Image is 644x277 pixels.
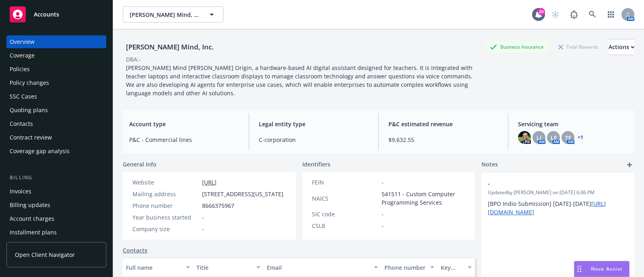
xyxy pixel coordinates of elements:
[129,135,239,144] span: P&C - Commercial lines
[10,104,48,117] div: Quoting plans
[6,185,106,198] a: Invoices
[202,179,217,186] a: [URL]
[123,258,193,277] button: Full name
[382,190,466,207] span: 541511 - Custom Computer Programming Services
[6,226,106,239] a: Installment plans
[202,190,283,198] span: [STREET_ADDRESS][US_STATE]
[132,201,199,210] div: Phone number
[551,133,557,142] span: LF
[312,178,378,187] div: FEIN
[381,258,438,277] button: Phone number
[591,265,623,272] span: Nova Assist
[126,263,181,272] div: Full name
[10,90,37,103] div: SSC Cases
[132,178,199,187] div: Website
[34,11,59,18] span: Accounts
[10,145,70,158] div: Coverage gap analysis
[123,160,157,168] span: General info
[438,258,475,277] button: Key contact
[488,179,607,188] span: -
[312,222,378,230] div: CSLB
[10,199,50,211] div: Billing updates
[554,42,602,52] div: Total Rewards
[126,64,474,97] span: [PERSON_NAME] Mind [PERSON_NAME] Origin, a hardware-based AI digital assistant designed for teach...
[10,63,30,76] div: Policies
[312,194,378,203] div: NAICS
[486,42,548,52] div: Business Insurance
[565,133,571,142] span: TF
[126,55,141,64] div: DBA: -
[481,160,498,170] span: Notes
[130,10,199,19] span: [PERSON_NAME] Mind, Inc.
[388,135,498,144] span: $9,632.55
[202,225,204,233] span: -
[625,160,634,170] a: add
[10,212,54,225] div: Account charges
[382,178,384,187] span: -
[6,199,106,211] a: Billing updates
[388,120,498,128] span: P&C estimated revenue
[6,35,106,48] a: Overview
[6,131,106,144] a: Contract review
[574,261,630,277] button: Nova Assist
[538,8,545,15] div: 20
[193,258,264,277] button: Title
[547,6,563,23] a: Start snowing
[584,6,601,23] a: Search
[202,213,204,222] span: -
[609,39,634,55] button: Actions
[10,35,35,48] div: Overview
[259,135,369,144] span: C-corporation
[6,117,106,130] a: Contacts
[123,42,217,52] div: [PERSON_NAME] Mind, Inc.
[537,133,541,142] span: LI
[132,225,199,233] div: Company size
[10,117,33,130] div: Contacts
[384,263,425,272] div: Phone number
[6,76,106,89] a: Policy changes
[6,104,106,117] a: Quoting plans
[202,201,234,210] span: 8666375967
[441,263,463,272] div: Key contact
[302,160,330,168] span: Identifiers
[6,174,106,182] div: Billing
[264,258,381,277] button: Email
[488,189,628,196] span: Updated by [PERSON_NAME] on [DATE] 6:06 PM
[10,226,57,239] div: Installment plans
[132,190,199,198] div: Mailing address
[518,120,628,128] span: Servicing team
[518,131,531,144] img: photo
[259,120,369,128] span: Legal entity type
[481,173,634,223] div: -Updatedby [PERSON_NAME] on [DATE] 6:06 PM[BPO Indio Submission] [DATE]-[DATE][URL][DOMAIN_NAME]
[123,246,147,254] a: Contacts
[132,213,199,222] div: Year business started
[382,210,384,218] span: -
[267,263,369,272] div: Email
[6,90,106,103] a: SSC Cases
[10,185,31,198] div: Invoices
[6,49,106,62] a: Coverage
[10,131,52,144] div: Contract review
[6,212,106,225] a: Account charges
[6,63,106,76] a: Policies
[6,145,106,158] a: Coverage gap analysis
[129,120,239,128] span: Account type
[10,49,35,62] div: Coverage
[574,261,584,277] div: Drag to move
[123,6,223,23] button: [PERSON_NAME] Mind, Inc.
[6,3,106,26] a: Accounts
[15,250,75,259] span: Open Client Navigator
[382,222,384,230] span: -
[578,135,583,140] a: +1
[603,6,619,23] a: Switch app
[566,6,582,23] a: Report a Bug
[196,263,252,272] div: Title
[488,199,628,216] p: [BPO Indio Submission] [DATE]-[DATE]
[312,210,378,218] div: SIC code
[10,76,49,89] div: Policy changes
